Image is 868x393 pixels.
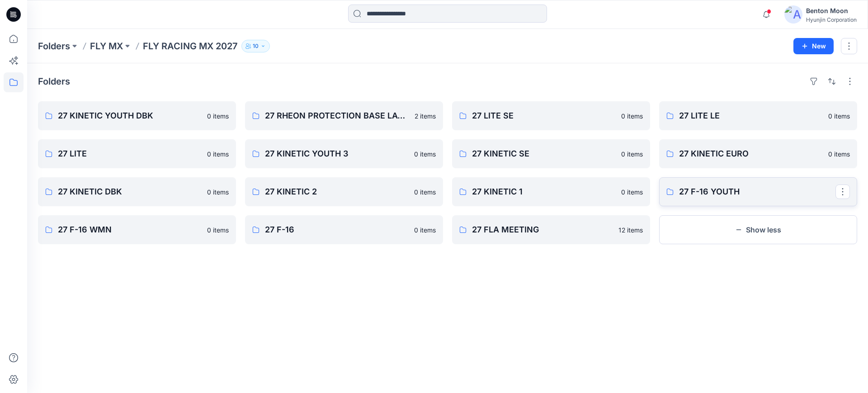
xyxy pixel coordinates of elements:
[207,111,229,121] p: 0 items
[784,5,802,24] img: avatar
[58,185,202,198] p: 27 KINETIC DBK
[621,111,643,121] p: 0 items
[90,40,123,52] a: FLY MX
[414,149,436,159] p: 0 items
[38,139,236,168] a: 27 LITE0 items
[679,147,823,160] p: 27 KINETIC EURO
[245,101,443,130] a: 27 RHEON PROTECTION BASE LAYER2 items
[472,185,616,198] p: 27 KINETIC 1
[415,111,436,121] p: 2 items
[806,5,857,16] div: Benton Moon
[659,215,857,244] button: Show less
[452,139,650,168] a: 27 KINETIC SE0 items
[245,177,443,206] a: 27 KINETIC 20 items
[659,101,857,130] a: 27 LITE LE0 items
[472,147,616,160] p: 27 KINETIC SE
[58,109,202,122] p: 27 KINETIC YOUTH DBK
[207,149,229,159] p: 0 items
[265,147,409,160] p: 27 KINETIC YOUTH 3
[38,215,236,244] a: 27 F-16 WMN0 items
[659,139,857,168] a: 27 KINETIC EURO0 items
[245,139,443,168] a: 27 KINETIC YOUTH 30 items
[207,187,229,197] p: 0 items
[452,215,650,244] a: 27 FLA MEETING12 items
[38,76,70,87] h4: Folders
[679,109,823,122] p: 27 LITE LE
[143,40,238,52] p: FLY RACING MX 2027
[58,147,202,160] p: 27 LITE
[472,109,616,122] p: 27 LITE SE
[452,101,650,130] a: 27 LITE SE0 items
[659,177,857,206] a: 27 F-16 YOUTH
[621,187,643,197] p: 0 items
[472,223,613,236] p: 27 FLA MEETING
[452,177,650,206] a: 27 KINETIC 10 items
[38,40,70,52] a: Folders
[414,225,436,235] p: 0 items
[265,223,409,236] p: 27 F-16
[806,16,857,23] div: Hyunjin Corporation
[828,111,850,121] p: 0 items
[621,149,643,159] p: 0 items
[618,225,643,235] p: 12 items
[245,215,443,244] a: 27 F-160 items
[828,149,850,159] p: 0 items
[207,225,229,235] p: 0 items
[679,185,835,198] p: 27 F-16 YOUTH
[793,38,834,54] button: New
[38,101,236,130] a: 27 KINETIC YOUTH DBK0 items
[58,223,202,236] p: 27 F-16 WMN
[253,41,259,51] p: 10
[414,187,436,197] p: 0 items
[241,40,270,52] button: 10
[265,109,409,122] p: 27 RHEON PROTECTION BASE LAYER
[38,177,236,206] a: 27 KINETIC DBK0 items
[265,185,409,198] p: 27 KINETIC 2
